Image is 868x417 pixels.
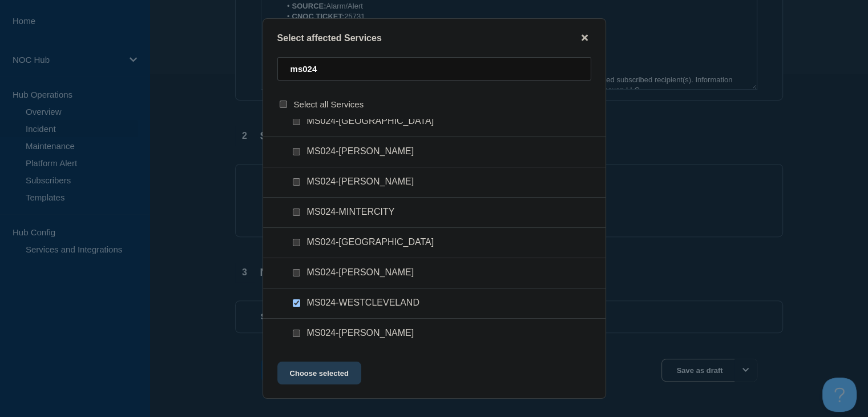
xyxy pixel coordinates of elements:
[293,299,300,307] input: MS024-WESTCLEVELAND checkbox
[280,101,287,108] input: select all checkbox
[307,177,414,188] span: MS024-[PERSON_NAME]
[294,99,364,109] span: Select all Services
[263,33,605,43] div: Select affected Services
[277,57,591,81] input: Search
[307,207,395,218] span: MS024-MINTERCITY
[293,209,300,216] input: MS024-MINTERCITY checkbox
[307,116,434,127] span: MS024-[GEOGRAPHIC_DATA]
[293,118,300,125] input: MS024-EASTWINSTONVILLE checkbox
[307,267,414,279] span: MS024-[PERSON_NAME]
[293,330,300,337] input: MS024-WESTELLIOT checkbox
[293,148,300,155] input: MS024-EVANS checkbox
[293,178,300,186] input: MS024-GREENWOOD checkbox
[293,269,300,276] input: MS024-PINCHBACK checkbox
[307,298,419,309] span: MS024-WESTCLEVELAND
[307,146,414,158] span: MS024-[PERSON_NAME]
[307,328,414,339] span: MS024-[PERSON_NAME]
[293,239,300,246] input: MS024-NORTHWINONA checkbox
[578,33,591,43] button: close button
[277,362,361,384] button: Choose selected
[307,237,434,248] span: MS024-[GEOGRAPHIC_DATA]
